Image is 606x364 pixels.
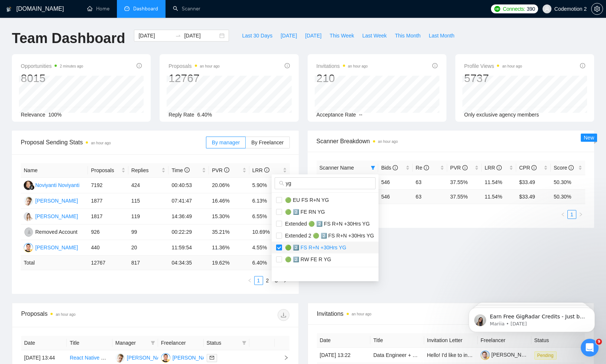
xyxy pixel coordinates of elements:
span: filter [371,165,375,170]
span: Extended 🟢 2️⃣ FS R+N +30Hrs YG [282,221,370,227]
span: 🟢 2️⃣ RW FE R YG [282,256,331,262]
a: searchScanner [173,6,200,12]
span: filter [149,337,157,348]
span: search [279,181,284,186]
span: swap-right [175,33,181,39]
div: Proposals [21,309,155,321]
th: Proposals [88,163,128,178]
button: right [281,276,290,285]
li: Previous Page [245,276,254,285]
input: Start date [138,32,172,40]
span: filter [151,341,155,345]
time: an hour ago [352,312,371,316]
td: 546 [378,175,413,189]
td: 115 [128,193,169,209]
span: dashboard [124,6,130,11]
span: info-circle [497,165,502,170]
span: LRR [252,167,269,173]
a: SK[PERSON_NAME] [161,354,215,360]
span: CPR [519,165,537,171]
td: 1817 [88,209,128,224]
span: info-circle [184,167,190,173]
span: Manager [115,339,148,347]
span: Extended 2 🟢 2️⃣ FS R+N +30Hrs YG [282,233,374,239]
img: NN [24,181,33,190]
a: 2 [263,276,272,285]
a: React Native Developer [70,355,125,361]
td: 37.55 % [447,189,482,204]
span: info-circle [424,165,429,170]
td: 99 [128,224,169,240]
th: Title [370,333,424,348]
span: info-circle [531,165,537,170]
td: 04:34:35 [168,256,209,270]
span: left [561,212,565,217]
button: Last 30 Days [238,30,276,42]
td: 50.30 % [551,189,585,204]
a: DK[PERSON_NAME] [24,213,78,219]
span: 🟢 EU FS R+N YG [282,197,329,203]
span: Time [171,167,189,173]
img: gigradar-bm.png [29,185,35,190]
td: 11:59:54 [168,240,209,256]
img: logo [6,3,12,15]
span: info-circle [393,165,398,170]
span: PVR [212,167,229,173]
td: 07:41:47 [168,193,209,209]
time: an hour ago [348,64,368,68]
td: 1877 [88,193,128,209]
span: Invitations [317,309,585,318]
td: 4.55% [249,240,290,256]
a: [PERSON_NAME] [481,352,534,358]
span: [DATE] [281,32,297,40]
th: Date [317,333,371,348]
td: Total [21,256,88,270]
span: to [175,33,181,39]
td: 926 [88,224,128,240]
th: Freelancer [158,336,204,350]
span: -- [359,112,362,118]
td: 37.55% [447,175,482,189]
iframe: Intercom live chat [581,339,599,357]
img: upwork-logo.png [494,6,500,12]
th: Title [67,336,112,350]
span: Profile Views [464,62,522,70]
span: Score [554,165,574,171]
time: an hour ago [200,64,220,68]
td: 00:22:29 [168,224,209,240]
span: Pending [534,351,557,360]
span: Acceptance Rate [317,112,356,118]
span: Reply Rate [168,112,194,118]
td: 35.21% [209,224,249,240]
td: 6.40 % [249,256,290,270]
span: Opportunities [21,62,83,70]
h1: Team Dashboard [12,30,125,47]
span: user [544,6,550,12]
span: Relevance [21,112,45,118]
div: 5737 [464,71,522,85]
td: $33.49 [516,175,551,189]
span: New [584,135,594,141]
td: 15.30% [209,209,249,224]
a: homeHome [87,6,109,12]
li: 2 [263,276,272,285]
img: DB [115,353,125,363]
span: info-circle [224,167,229,173]
td: 20.06% [209,178,249,193]
div: [PERSON_NAME] [127,354,170,362]
td: 7192 [88,178,128,193]
span: Last Month [429,32,454,40]
img: SK [161,353,170,363]
button: left [558,210,567,219]
img: DK [24,212,33,221]
td: 11.36% [209,240,249,256]
span: Scanner Breakdown [317,137,586,146]
time: an hour ago [502,64,522,68]
div: [PERSON_NAME] [35,212,78,220]
th: Replies [128,163,169,178]
span: Scanner Name [320,165,354,171]
div: Noviyanti Noviyanti [35,181,79,189]
li: Next Page [281,276,290,285]
td: 440 [88,240,128,256]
